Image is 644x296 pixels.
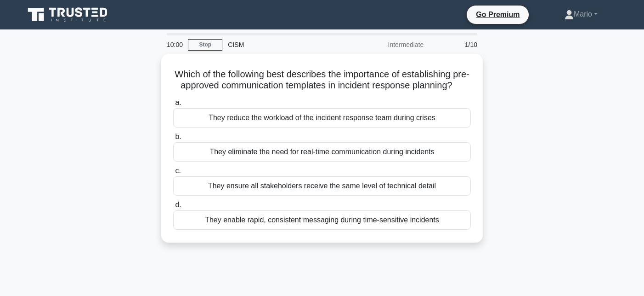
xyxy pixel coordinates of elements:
[542,5,620,23] a: Mario
[173,108,471,128] div: They reduce the workload of the incident response team during crises
[222,35,349,54] div: CISM
[175,133,181,140] span: b.
[349,35,429,54] div: Intermediate
[175,167,181,174] span: c.
[173,210,471,230] div: They enable rapid, consistent messaging during time-sensitive incidents
[161,35,188,54] div: 10:00
[172,69,472,92] h5: Which of the following best describes the importance of establishing pre-approved communication t...
[175,99,181,106] span: a.
[470,9,525,20] a: Go Premium
[429,35,483,54] div: 1/10
[175,201,181,209] span: d.
[188,39,222,51] a: Stop
[173,176,471,196] div: They ensure all stakeholders receive the same level of technical detail
[173,142,471,162] div: They eliminate the need for real-time communication during incidents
